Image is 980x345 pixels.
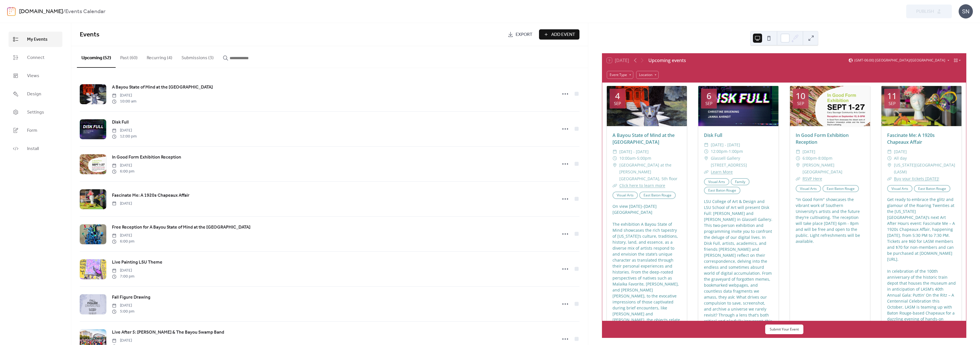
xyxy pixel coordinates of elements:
[177,46,218,67] button: Submissions (3)
[803,162,864,175] span: [PERSON_NAME] [GEOGRAPHIC_DATA]
[803,155,817,162] span: 6:00pm
[894,148,907,155] span: [DATE]
[796,162,800,169] div: ​
[112,98,136,104] span: 10:00 am
[112,119,129,126] span: Disk Full
[9,32,62,47] a: My Events
[80,28,99,41] span: Events
[9,141,62,156] a: Install
[112,84,213,91] span: A Bayou State of Mind at the [GEOGRAPHIC_DATA]
[887,175,892,182] div: ​
[615,92,620,100] div: 4
[636,155,637,162] span: -
[619,148,649,155] span: [DATE] - [DATE]
[112,192,189,199] a: Fascinate Me: A 1920s Chapeaux Affair
[887,155,892,162] div: ​
[112,163,134,169] span: [DATE]
[7,7,16,16] img: logo
[112,309,134,315] span: 5:00 pm
[619,183,665,188] a: Click here to learn more
[112,201,132,207] span: [DATE]
[612,155,617,162] div: ​
[704,155,709,162] div: ​
[854,59,945,62] span: (GMT-06:00) [GEOGRAPHIC_DATA]/[GEOGRAPHIC_DATA]
[112,338,134,344] span: [DATE]
[727,148,729,155] span: -
[648,57,686,64] div: Upcoming events
[9,86,62,102] a: Design
[9,50,62,65] a: Connect
[63,6,65,17] b: /
[27,109,44,116] span: Settings
[9,104,62,120] a: Settings
[112,233,134,239] span: [DATE]
[614,101,621,106] div: Sep
[112,294,150,301] a: Fall Figure Drawing
[612,182,617,189] div: ​
[704,132,722,138] a: Disk Full
[112,274,134,280] span: 7:00 pm
[803,176,822,181] a: RSVP Here
[19,6,63,17] a: [DOMAIN_NAME]
[65,6,105,17] b: Events Calendar
[707,92,711,100] div: 6
[818,155,832,162] span: 8:00pm
[77,46,116,68] button: Upcoming (52)
[796,155,800,162] div: ​
[894,162,956,175] span: [US_STATE][GEOGRAPHIC_DATA] (LASM)
[27,54,44,61] span: Connect
[112,224,250,231] span: Free Reception for A Bayou State of Mind at the [GEOGRAPHIC_DATA]
[27,127,37,134] span: Form
[619,155,636,162] span: 10:00am
[817,155,818,162] span: -
[612,162,617,169] div: ​
[9,68,62,83] a: Views
[27,73,39,79] span: Views
[503,29,537,40] a: Export
[112,119,129,126] a: Disk Full
[704,169,709,175] div: ​
[790,196,870,244] div: "In Good Form" showcases the vibrant work of Southern University's artists and the future they're...
[112,134,137,139] span: 12:00 pm
[894,176,939,181] a: Buy your tickets [DATE]!
[705,101,712,106] div: Sep
[894,155,907,162] span: All day
[27,145,39,152] span: Install
[516,31,532,38] span: Export
[112,128,137,134] span: [DATE]
[711,141,740,148] span: [DATE] - [DATE]
[27,36,48,43] span: My Events
[551,31,575,38] span: Add Event
[539,29,579,40] button: Add Event
[729,148,743,155] span: 1:00pm
[796,132,849,145] a: In Good Form Exhibition Reception
[711,169,733,174] a: Learn More
[796,175,800,182] div: ​
[704,141,709,148] div: ​
[637,155,651,162] span: 5:00pm
[112,259,162,266] span: Live Painting LSU Theme
[112,169,134,174] span: 6:00 pm
[612,148,617,155] div: ​
[887,92,897,100] div: 11
[765,325,803,334] button: Submit Your Event
[112,154,181,161] a: In Good Form Exhibition Reception
[887,148,892,155] div: ​
[889,101,896,106] div: Sep
[704,148,709,155] div: ​
[803,148,815,155] span: [DATE]
[711,155,773,169] span: Glassell Gallery [STREET_ADDRESS]
[887,162,892,169] div: ​
[142,46,177,67] button: Recurring (4)
[112,192,189,199] span: Fascinate Me: A 1920s Chapeaux Affair
[796,148,800,155] div: ​
[112,154,181,161] span: In Good Form Exhibition Reception
[881,196,961,334] div: Get ready to embrace the glitz and glamour of the Roaring Twenties at the [US_STATE][GEOGRAPHIC_D...
[9,123,62,138] a: Form
[797,101,804,106] div: Sep
[711,148,727,155] span: 12:00pm
[959,4,973,19] div: SN
[112,93,136,98] span: [DATE]
[112,239,134,245] span: 6:00 pm
[112,329,224,336] span: Live After 5: [PERSON_NAME] & The Bayou Swamp Band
